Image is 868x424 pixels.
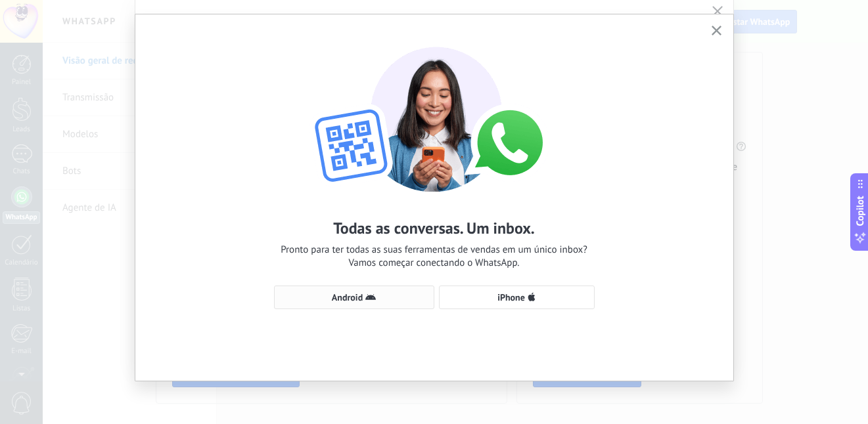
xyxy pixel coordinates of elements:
button: iPhone [439,286,595,309]
button: Android [274,286,434,309]
h2: Todas as conversas. Um inbox. [333,218,535,238]
span: Android [332,293,363,302]
img: wa-lite-select-device.png [290,34,579,192]
span: iPhone [497,293,525,302]
span: Copilot [854,196,867,226]
span: Pronto para ter todas as suas ferramentas de vendas em um único inbox? Vamos começar conectando o... [281,244,587,270]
